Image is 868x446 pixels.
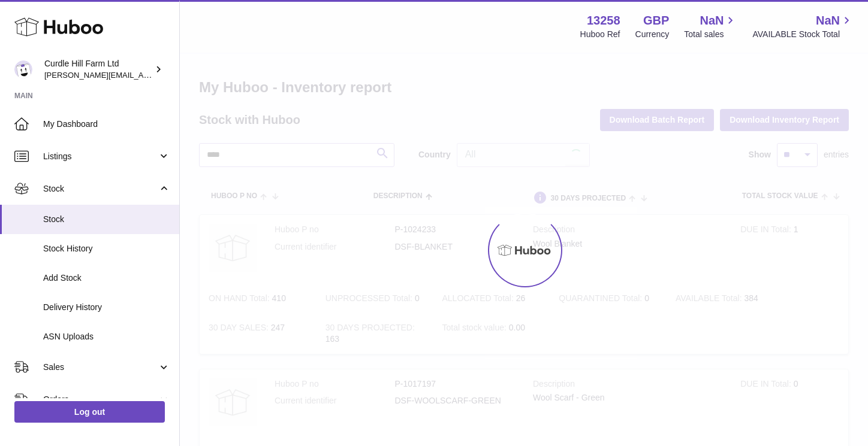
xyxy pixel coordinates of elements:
span: Orders [43,394,158,405]
div: Currency [635,29,670,40]
a: NaN AVAILABLE Stock Total [752,13,854,40]
span: Stock [43,214,170,225]
span: Listings [43,151,158,162]
img: james@diddlysquatfarmshop.com [14,60,32,78]
span: Stock [43,183,158,195]
span: Add Stock [43,272,170,284]
a: NaN Total sales [684,13,737,40]
strong: 13258 [587,13,620,29]
div: Huboo Ref [580,29,620,40]
span: NaN [816,13,840,29]
span: Stock History [43,243,170,254]
span: ASN Uploads [43,331,170,342]
strong: GBP [643,13,669,29]
span: NaN [700,13,724,29]
span: Sales [43,362,158,373]
span: [PERSON_NAME][EMAIL_ADDRESS][DOMAIN_NAME] [44,70,240,80]
span: AVAILABLE Stock Total [752,29,854,40]
a: Log out [14,401,165,423]
span: Delivery History [43,302,170,313]
span: My Dashboard [43,119,170,130]
div: Curdle Hill Farm Ltd [44,58,152,81]
span: Total sales [684,29,737,40]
